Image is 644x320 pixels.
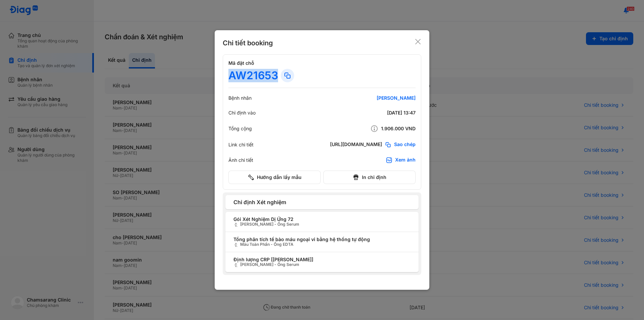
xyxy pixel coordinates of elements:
[335,95,416,101] div: [PERSON_NAME]
[228,69,278,82] div: AW21653
[395,157,416,164] div: Xem ảnh
[228,126,252,132] div: Tổng cộng
[228,95,252,101] div: Bệnh nhân
[233,257,411,262] span: Định lượng CRP [[PERSON_NAME]]
[228,110,256,116] div: Chỉ định vào
[233,242,411,247] span: Máu Toàn Phần - Ống EDTA
[223,38,273,48] div: Chi tiết booking
[233,199,411,205] span: Chỉ định Xét nghiệm
[330,141,382,148] div: [URL][DOMAIN_NAME]
[233,222,411,227] span: [PERSON_NAME] - Ống Serum
[228,157,253,163] div: Ảnh chi tiết
[228,171,321,184] button: Hướng dẫn lấy mẫu
[228,60,416,66] h4: Mã đặt chỗ
[233,217,411,222] span: Gói Xét Nghiệm Dị Ứng 72
[323,171,416,184] button: In chỉ định
[233,237,411,242] span: Tổng phân tích tế bào máu ngoại vi bằng hệ thống tự động
[335,110,416,116] div: [DATE] 13:47
[228,142,254,148] div: Link chi tiết
[233,262,411,268] span: [PERSON_NAME] - Ống Serum
[335,125,416,133] div: 1.906.000 VND
[394,141,416,148] span: Sao chép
